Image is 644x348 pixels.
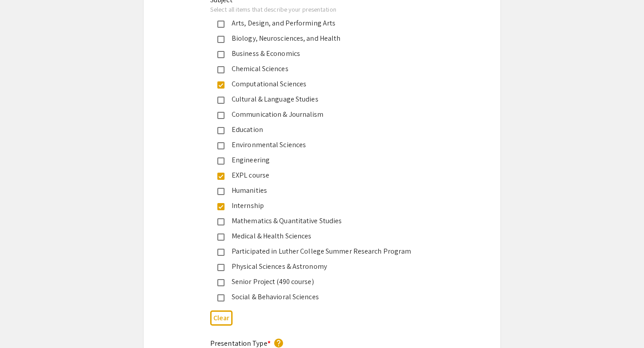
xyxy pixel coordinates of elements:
button: Clear [210,310,233,325]
div: Business & Economics [225,48,412,59]
div: Senior Project (490 course) [225,276,412,287]
div: Participated in Luther College Summer Research Program [225,246,412,257]
div: Engineering [225,155,412,166]
mat-label: Presentation Type [210,339,271,348]
div: Humanities [225,185,412,196]
div: Chemical Sciences [225,64,412,74]
div: EXPL course [225,170,412,181]
div: Internship [225,200,412,211]
div: Medical & Health Sciences [225,231,412,242]
div: Computational Sciences [225,79,412,89]
div: Education [225,124,412,135]
div: Physical Sciences & Astronomy [225,261,412,272]
div: Mathematics & Quantitative Studies [225,216,412,226]
div: Communication & Journalism [225,109,412,120]
div: Cultural & Language Studies [225,94,412,105]
div: Environmental Sciences [225,140,412,150]
div: Biology, Neurosciences, and Health [225,33,412,44]
div: Arts, Design, and Performing Arts [225,18,412,29]
div: Select all items that describe your presentation [210,5,419,13]
iframe: Chat [7,308,38,341]
div: Social & Behavioral Sciences [225,292,412,302]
